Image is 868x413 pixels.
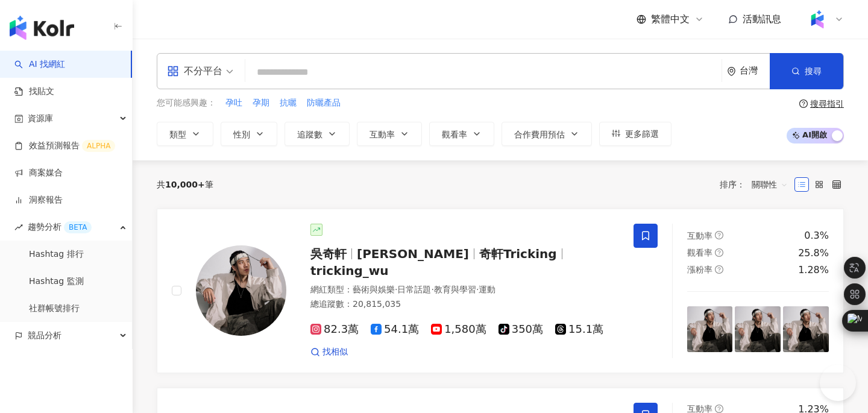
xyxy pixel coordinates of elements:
[157,209,844,373] a: KOL Avatar吳奇軒[PERSON_NAME]奇軒Trickingtricking_wu網紅類型：藝術與娛樂·日常話題·教育與學習·運動總追蹤數：20,815,03582.3萬54.1萬1...
[64,221,92,233] div: BETA
[306,96,341,110] button: 防曬產品
[29,248,84,260] a: Hashtag 排行
[28,322,61,349] span: 競品分析
[743,13,781,25] span: 活動訊息
[502,122,592,146] button: 合作費用預估
[14,167,63,179] a: 商案媒合
[310,323,359,336] span: 82.3萬
[10,16,74,40] img: logo
[310,263,389,278] span: tricking_wu
[820,365,856,401] iframe: Help Scout Beacon - Open
[651,13,690,26] span: 繁體中文
[29,303,80,315] a: 社群帳號排行
[599,122,671,146] button: 更多篩選
[799,99,808,108] span: question-circle
[14,86,54,98] a: 找貼文
[715,248,723,257] span: question-circle
[431,285,433,294] span: ·
[687,265,712,274] span: 漲粉率
[720,175,794,194] div: 排序：
[253,97,269,109] span: 孕期
[279,96,297,110] button: 抗曬
[14,140,115,152] a: 效益預測報告ALPHA
[798,247,829,260] div: 25.8%
[395,285,397,294] span: ·
[28,213,92,241] span: 趨勢分析
[357,247,469,261] span: [PERSON_NAME]
[514,130,565,139] span: 合作費用預估
[798,263,829,277] div: 1.28%
[252,96,270,110] button: 孕期
[280,97,297,109] span: 抗曬
[727,67,736,76] span: environment
[225,97,242,109] span: 孕吐
[357,122,422,146] button: 互動率
[555,323,603,336] span: 15.1萬
[165,180,205,189] span: 10,000+
[29,276,84,288] a: Hashtag 監測
[28,105,53,132] span: 資源庫
[740,66,770,76] div: 台灣
[169,130,186,139] span: 類型
[196,245,286,336] img: KOL Avatar
[687,231,712,241] span: 互動率
[479,247,557,261] span: 奇軒Tricking
[687,248,712,257] span: 觀看率
[715,231,723,239] span: question-circle
[221,122,277,146] button: 性別
[397,285,431,294] span: 日常話題
[157,180,213,189] div: 共 筆
[715,265,723,274] span: question-circle
[805,66,822,76] span: 搜尋
[353,285,395,294] span: 藝術與娛樂
[687,306,733,352] img: post-image
[429,122,494,146] button: 觀看率
[479,285,495,294] span: 運動
[233,130,250,139] span: 性別
[431,323,486,336] span: 1,580萬
[498,323,543,336] span: 350萬
[442,130,467,139] span: 觀看率
[322,346,348,358] span: 找相似
[810,99,844,109] div: 搜尋指引
[735,306,781,352] img: post-image
[434,285,476,294] span: 教育與學習
[310,298,619,311] div: 總追蹤數 ： 20,815,035
[285,122,350,146] button: 追蹤數
[752,175,788,194] span: 關聯性
[370,130,395,139] span: 互動率
[167,65,179,77] span: appstore
[770,53,843,89] button: 搜尋
[14,58,65,71] a: searchAI 找網紅
[625,129,659,139] span: 更多篩選
[225,96,243,110] button: 孕吐
[310,247,347,261] span: 吳奇軒
[157,97,216,109] span: 您可能感興趣：
[783,306,829,352] img: post-image
[157,122,213,146] button: 類型
[14,223,23,232] span: rise
[806,8,829,31] img: Kolr%20app%20icon%20%281%29.png
[310,346,348,358] a: 找相似
[307,97,341,109] span: 防曬產品
[14,194,63,206] a: 洞察報告
[371,323,419,336] span: 54.1萬
[715,405,723,413] span: question-circle
[476,285,479,294] span: ·
[297,130,322,139] span: 追蹤數
[310,284,619,296] div: 網紅類型 ：
[167,61,222,81] div: 不分平台
[804,229,829,242] div: 0.3%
